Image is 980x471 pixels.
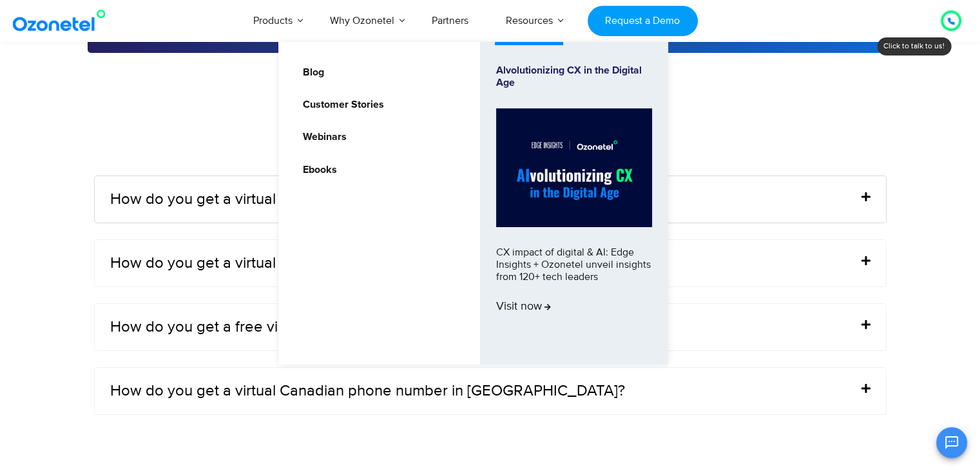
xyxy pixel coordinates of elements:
div: How do you get a free virtual phone number for WhatsApp? [95,304,886,350]
a: How do you get a free virtual phone number for WhatsApp? [110,319,514,335]
a: Webinars [294,129,349,145]
button: Open chat [936,427,967,458]
a: Customer Stories [294,97,386,113]
a: How do you get a virtual Canadian phone number in [GEOGRAPHIC_DATA]? [110,383,625,399]
h2: Frequently Asked Questions [94,130,887,156]
a: Ebooks [294,162,339,178]
a: Request a Demo [588,6,698,36]
a: Alvolutionizing CX in the Digital AgeCX impact of digital & AI: Edge Insights + Ozonetel unveil i... [496,65,652,342]
a: How do you get a virtual phone number? [110,192,387,207]
div: How do you get a virtual Canadian phone number in [GEOGRAPHIC_DATA]? [95,368,886,414]
span: Visit now [496,300,551,314]
a: Blog [294,65,326,81]
a: How do you get a virtual number for WhatsApp? [110,256,435,271]
div: How do you get a virtual number for WhatsApp? [95,240,886,286]
div: How do you get a virtual phone number? [95,176,886,223]
img: Alvolutionizing.jpg [496,108,652,227]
